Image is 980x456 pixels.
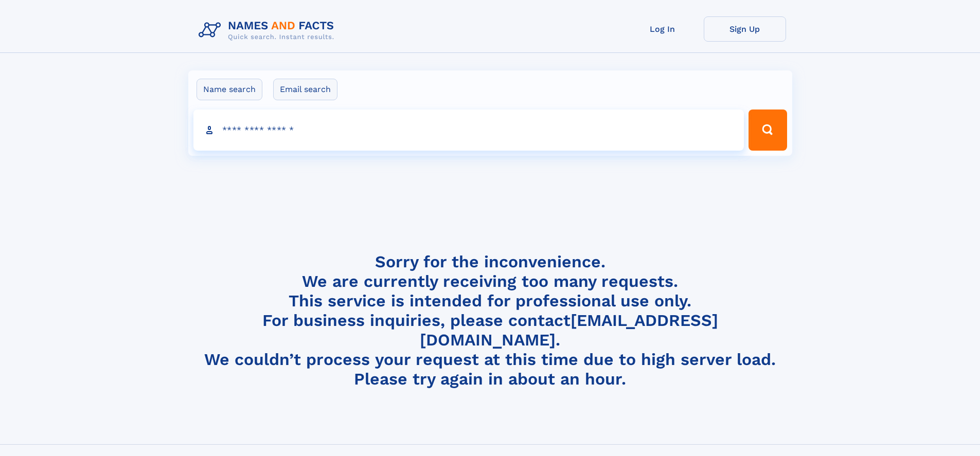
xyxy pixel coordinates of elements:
[749,110,787,151] button: Search Button
[704,16,786,42] a: Sign Up
[273,79,337,100] label: Email search
[197,79,262,100] label: Name search
[194,16,343,44] img: Logo Names and Facts
[194,252,786,389] h4: Sorry for the inconvenience. We are currently receiving too many requests. This service is intend...
[420,311,718,350] a: [EMAIL_ADDRESS][DOMAIN_NAME]
[193,110,744,151] input: search input
[621,16,704,42] a: Log In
